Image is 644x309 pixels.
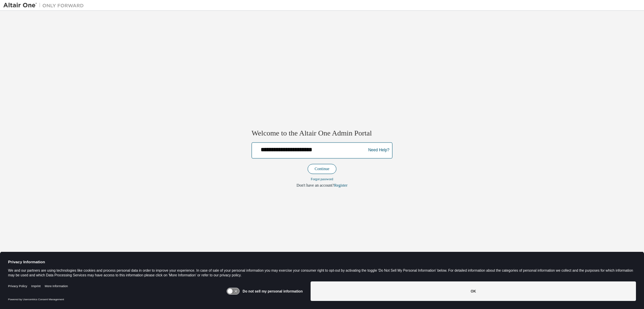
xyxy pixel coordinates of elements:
[3,2,87,9] img: Altair One
[297,183,334,188] span: Don't have an account?
[308,164,336,174] button: Continue
[334,183,347,188] a: Register
[311,177,333,181] a: Forgot password
[252,129,392,138] h2: Welcome to the Altair One Admin Portal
